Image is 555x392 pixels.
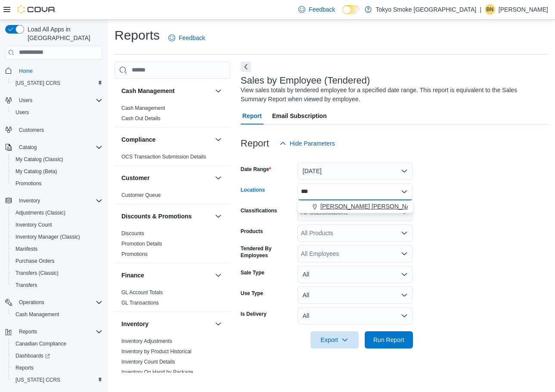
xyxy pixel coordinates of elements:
a: Adjustments (Classic) [12,208,69,218]
span: Customers [19,127,44,134]
button: Canadian Compliance [9,338,106,350]
span: Adjustments (Classic) [12,208,102,218]
button: Home [2,65,106,77]
button: Finance [213,270,223,280]
span: Washington CCRS [12,375,102,385]
div: Customer [115,190,230,204]
span: Inventory Count Details [121,358,175,365]
button: Reports [9,362,106,374]
span: Discounts [121,230,144,237]
span: Reports [12,363,102,373]
button: Cash Management [213,86,223,96]
span: Reports [16,327,102,337]
a: Reports [12,363,37,373]
span: Transfers [12,280,102,290]
button: Purchase Orders [9,255,106,267]
span: [US_STATE] CCRS [16,80,60,87]
span: Catalog [16,142,102,152]
a: Transfers [12,280,40,290]
h1: Reports [115,27,160,44]
button: Users [16,95,36,106]
button: My Catalog (Classic) [9,153,106,165]
span: Transfers [16,282,37,289]
span: Feedback [179,34,205,42]
a: Feedback [295,1,338,18]
span: Users [16,95,102,106]
span: Promotions [121,251,148,258]
span: Inventory Count [12,220,102,230]
span: Purchase Orders [12,256,102,266]
a: Discounts [121,230,144,236]
span: Hide Parameters [290,139,335,148]
button: Inventory [16,196,43,206]
a: Dashboards [9,350,106,362]
button: [US_STATE] CCRS [9,77,106,89]
button: Users [2,94,106,106]
div: Discounts & Promotions [115,228,230,263]
button: [PERSON_NAME] [PERSON_NAME] [298,200,413,213]
a: Feedback [165,29,208,47]
span: Feedback [309,5,335,14]
span: Customers [16,124,102,135]
button: Cash Management [121,87,211,95]
span: Run Report [373,336,404,344]
h3: Compliance [121,135,155,144]
a: OCS Transaction Submission Details [121,154,206,160]
a: My Catalog (Beta) [12,166,61,177]
span: Purchase Orders [16,258,55,264]
span: OCS Transaction Submission Details [121,153,206,160]
button: All [298,286,413,304]
span: Reports [16,364,34,371]
button: Next [241,62,251,72]
label: Is Delivery [241,311,267,317]
a: Cash Management [12,309,62,320]
span: Operations [16,297,102,308]
span: Promotion Details [121,240,162,247]
button: Close list of options [401,188,408,195]
button: Customer [121,174,211,182]
p: | [480,4,481,15]
button: Hide Parameters [276,135,338,152]
a: Promotion Details [121,241,162,247]
span: Home [19,68,33,75]
h3: Report [241,138,269,149]
label: Tendered By Employees [241,245,294,259]
a: Cash Out Details [121,115,161,121]
span: Inventory Adjustments [121,338,172,345]
span: My Catalog (Beta) [12,166,102,177]
label: Locations [241,187,265,193]
span: Users [12,107,102,118]
input: Dark Mode [342,5,360,14]
a: Inventory Adjustments [121,338,172,344]
h3: Finance [121,271,144,280]
span: Promotions [16,180,42,187]
span: Inventory On Hand by Package [121,369,193,376]
label: Classifications [241,207,277,214]
a: Promotions [121,251,148,257]
button: Inventory [213,319,223,329]
a: Canadian Compliance [12,339,70,349]
a: Users [12,107,32,118]
div: View sales totals by tendered employee for a specified date range. This report is equivalent to t... [241,86,544,104]
a: Home [16,66,36,76]
a: Inventory Count [12,220,56,230]
button: Finance [121,271,211,280]
span: [PERSON_NAME] [PERSON_NAME] [320,202,421,211]
button: Discounts & Promotions [213,211,223,221]
span: Canadian Compliance [16,340,66,347]
span: Dark Mode [342,14,343,15]
span: Report [242,107,262,124]
span: Catalog [19,144,37,151]
label: Use Type [241,290,263,297]
a: Inventory On Hand by Package [121,369,193,375]
button: All [298,266,413,283]
button: Inventory [121,320,211,328]
h3: Discounts & Promotions [121,212,192,221]
span: Users [16,109,29,116]
div: Cash Management [115,103,230,127]
span: Cash Management [12,309,102,320]
button: Discounts & Promotions [121,212,211,221]
button: Promotions [9,177,106,190]
span: Inventory [16,196,102,206]
h3: Customer [121,174,149,182]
